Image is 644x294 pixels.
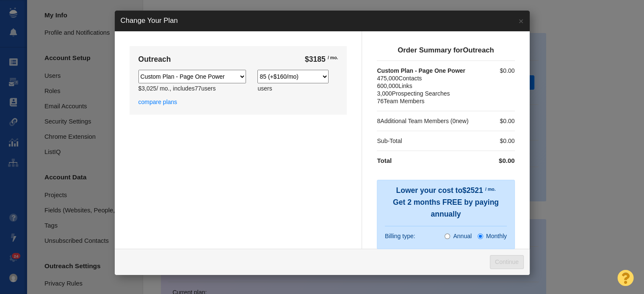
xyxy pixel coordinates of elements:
[485,187,496,192] sup: / mo.
[141,85,156,92] span: 3,025
[463,46,494,54] span: Outreach
[121,16,178,25] h4: Change Your Plan
[478,234,483,239] input: Monthly
[377,157,493,165] strong: Total
[380,118,449,124] span: Additional Team Members
[195,85,202,92] span: 77
[377,75,398,82] span: 475,000
[377,82,398,89] span: 600,000
[500,137,514,145] span: $0.00
[257,70,332,93] div: users
[396,186,495,195] strong: Lower your cost to
[499,157,515,165] strong: $0.00
[377,46,514,55] h4: Order Summary for
[490,255,523,269] button: Continue
[462,186,483,195] span: $2521
[452,118,456,124] span: 0
[451,118,469,124] span: ( new)
[398,75,422,82] span: Contacts
[138,70,252,93] div: $ / mo., includes users
[377,67,465,74] strong: Custom Plan - Page One Power
[138,55,171,63] span: Outreach
[384,98,424,104] span: Team Members
[512,11,529,31] a: ×
[385,184,507,220] h5: Get 2 months FREE by paying annually
[478,232,507,240] label: Monthly
[500,67,514,105] div: $0.00
[377,137,494,145] span: Sub-Total
[445,232,472,240] label: Annual
[398,82,412,89] span: Links
[495,258,519,267] em: Continue
[377,118,380,124] span: 8
[445,234,450,239] input: Annual
[377,98,384,104] span: 76
[377,90,392,97] span: 3,000
[392,90,450,97] span: Prospecting Searches
[305,55,326,63] span: $3185
[385,232,445,240] span: Billing type:
[328,55,338,60] sup: / mo.
[500,117,514,125] span: $0.00
[138,99,177,105] a: compare plans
